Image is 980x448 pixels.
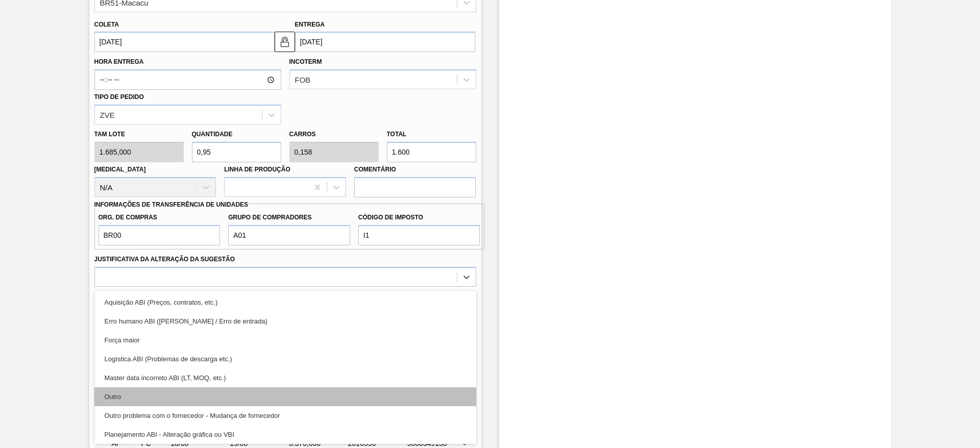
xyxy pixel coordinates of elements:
[94,32,275,52] input: dd/mm/yyyy
[94,387,476,406] div: Outro
[94,127,184,142] label: Tam lote
[94,93,144,101] label: Tipo de pedido
[358,210,480,225] label: Código de Imposto
[387,131,407,138] label: Total
[94,350,476,368] div: Logística ABI (Problemas de descarga etc.)
[94,289,476,304] label: Observações
[354,162,476,177] label: Comentário
[94,406,476,425] div: Outro problema com o fornecedor - Mudança de fornecedor
[94,166,146,173] label: [MEDICAL_DATA]
[289,131,316,138] label: Carros
[94,55,281,69] label: Hora Entrega
[192,131,233,138] label: Quantidade
[94,312,476,331] div: Erro humano ABI ([PERSON_NAME] / Erro de entrada)
[94,256,235,263] label: Justificativa da Alteração da Sugestão
[94,201,249,208] label: Informações de Transferência de Unidades
[94,331,476,350] div: Força maior
[94,21,119,28] label: Coleta
[228,210,350,225] label: Grupo de Compradores
[295,21,325,28] label: Entrega
[289,58,322,65] label: Incoterm
[279,36,291,48] img: unlocked
[94,368,476,387] div: Master data incorreto ABI (LT, MOQ, etc.)
[224,166,290,173] label: Linha de Produção
[99,210,220,225] label: Org. de Compras
[275,32,295,52] button: unlocked
[100,110,115,119] div: ZVE
[94,425,476,444] div: Planejamento ABI - Alteração gráfica ou VBI
[94,293,476,312] div: Aquisição ABI (Preços, contratos, etc.)
[295,32,475,52] input: dd/mm/yyyy
[295,76,311,84] div: FOB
